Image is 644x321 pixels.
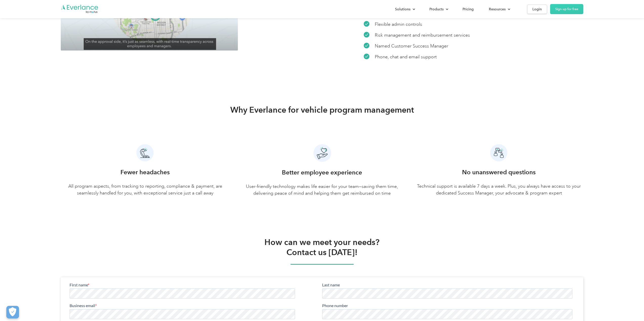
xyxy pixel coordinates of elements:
[375,21,422,28] p: Flexible admin controls
[390,5,419,14] div: Solutions
[424,5,452,14] div: Products
[120,168,170,177] h3: Fewer headaches
[264,237,380,257] h2: How can we meet your needs? Contact us [DATE]!
[550,4,583,14] a: Sign up for free
[462,168,536,177] h3: No unanswered questions
[527,5,547,14] a: Login
[375,43,448,50] p: Named Customer Success Manager
[532,6,542,12] div: Login
[375,32,470,39] p: Risk management and reimbursement services
[489,6,506,12] div: Resources
[230,105,414,115] h2: Why Everlance for vehicle program management
[458,5,479,14] a: Pricing
[429,6,444,12] div: Products
[282,168,362,177] h3: Better employee experience
[61,183,230,196] p: All program aspects, from tracking to reporting, compliance & payment, are seamlessly handled for...
[238,183,406,197] p: User-friendly technology makes life easier for your team—saving them time, delivering peace of mi...
[61,4,99,14] a: Go to homepage
[484,5,514,14] div: Resources
[53,25,79,36] input: Submit
[253,21,278,26] span: Phone number
[6,306,19,318] button: Cookies Settings
[414,183,583,196] p: Technical support is available 7 days a week. Plus, you always have access to your dedicated Succ...
[463,6,474,12] div: Pricing
[375,54,437,60] p: Phone, chat and email support
[395,6,410,12] div: Solutions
